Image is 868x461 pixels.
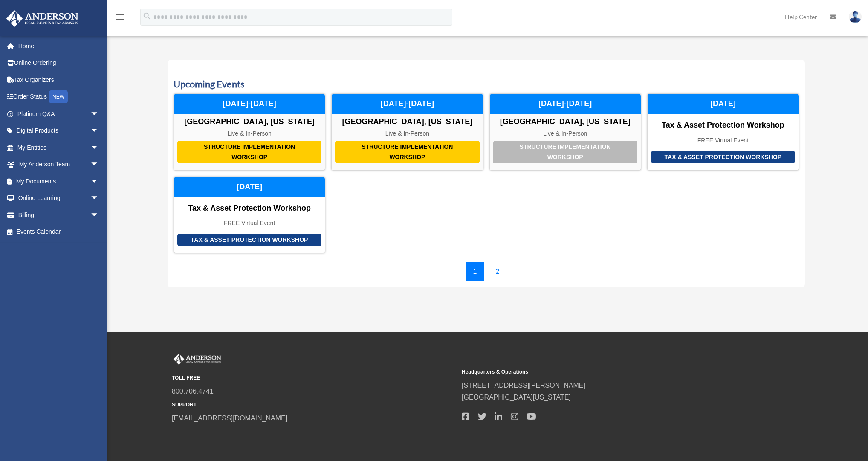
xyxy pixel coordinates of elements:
[489,93,641,171] a: Structure Implementation Workshop [GEOGRAPHIC_DATA], [US_STATE] Live & In-Person [DATE]-[DATE]
[90,139,107,157] span: arrow_drop_down
[90,105,107,123] span: arrow_drop_down
[647,93,799,171] a: Tax & Asset Protection Workshop Tax & Asset Protection Workshop FREE Virtual Event [DATE]
[490,130,641,137] div: Live & In-Person
[849,11,862,23] img: User Pic
[493,141,637,163] div: Structure Implementation Workshop
[6,55,112,72] a: Online Ordering
[6,206,112,223] a: Billingarrow_drop_down
[335,141,479,163] div: Structure Implementation Workshop
[177,141,321,163] div: Structure Implementation Workshop
[172,374,456,383] small: TOLL FREE
[6,156,112,173] a: My Anderson Teamarrow_drop_down
[90,156,107,174] span: arrow_drop_down
[174,93,325,171] a: Structure Implementation Workshop [GEOGRAPHIC_DATA], [US_STATE] Live & In-Person [DATE]-[DATE]
[172,415,287,422] a: [EMAIL_ADDRESS][DOMAIN_NAME]
[174,177,325,197] div: [DATE]
[490,94,641,114] div: [DATE]-[DATE]
[172,354,223,365] img: Anderson Advisors Platinum Portal
[174,94,325,114] div: [DATE]-[DATE]
[648,137,799,144] div: FREE Virtual Event
[174,177,325,253] a: Tax & Asset Protection Workshop Tax & Asset Protection Workshop FREE Virtual Event [DATE]
[142,12,152,21] i: search
[462,368,746,377] small: Headquarters & Operations
[6,190,112,207] a: Online Learningarrow_drop_down
[115,15,125,22] a: menu
[490,117,641,127] div: [GEOGRAPHIC_DATA], [US_STATE]
[174,78,799,91] h3: Upcoming Events
[6,173,112,190] a: My Documentsarrow_drop_down
[6,223,107,241] a: Events Calendar
[6,105,112,122] a: Platinum Q&Aarrow_drop_down
[174,130,325,137] div: Live & In-Person
[6,71,112,88] a: Tax Organizers
[172,388,214,395] a: 800.706.4741
[648,94,799,114] div: [DATE]
[462,394,571,401] a: [GEOGRAPHIC_DATA][US_STATE]
[174,220,325,227] div: FREE Virtual Event
[332,117,483,127] div: [GEOGRAPHIC_DATA], [US_STATE]
[6,88,112,106] a: Order StatusNEW
[4,10,81,27] img: Anderson Advisors Platinum Portal
[489,262,507,281] a: 2
[462,382,585,389] a: [STREET_ADDRESS][PERSON_NAME]
[90,190,107,207] span: arrow_drop_down
[174,117,325,127] div: [GEOGRAPHIC_DATA], [US_STATE]
[90,122,107,140] span: arrow_drop_down
[6,38,112,55] a: Home
[466,262,484,281] a: 1
[49,90,68,103] div: NEW
[648,121,799,130] div: Tax & Asset Protection Workshop
[174,204,325,213] div: Tax & Asset Protection Workshop
[651,151,795,163] div: Tax & Asset Protection Workshop
[90,173,107,190] span: arrow_drop_down
[172,400,456,409] small: SUPPORT
[331,93,483,171] a: Structure Implementation Workshop [GEOGRAPHIC_DATA], [US_STATE] Live & In-Person [DATE]-[DATE]
[115,12,125,22] i: menu
[90,206,107,224] span: arrow_drop_down
[332,94,483,114] div: [DATE]-[DATE]
[177,234,321,246] div: Tax & Asset Protection Workshop
[6,139,112,156] a: My Entitiesarrow_drop_down
[332,130,483,137] div: Live & In-Person
[6,122,112,139] a: Digital Productsarrow_drop_down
